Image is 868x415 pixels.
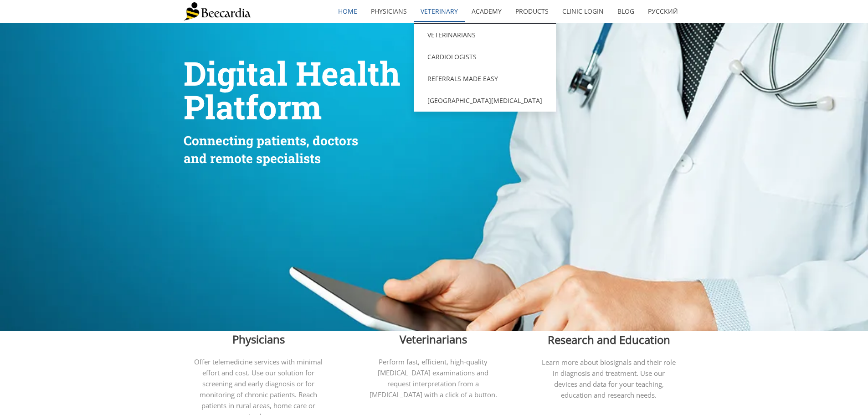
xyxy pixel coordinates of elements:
[414,1,465,22] a: Veterinary
[414,24,556,46] a: Veterinarians
[370,357,497,399] span: Perform fast, efficient, high-quality [MEDICAL_DATA] examinations and request interpretation from...
[508,1,555,22] a: Products
[364,1,414,22] a: Physicians
[414,46,556,68] a: Cardiologists
[184,85,322,128] span: Platform
[184,2,251,20] img: Beecardia
[414,90,556,112] a: [GEOGRAPHIC_DATA][MEDICAL_DATA]
[400,332,467,347] span: Veterinarians
[641,1,685,22] a: Русский
[414,68,556,90] a: Referrals Made Easy
[184,132,358,149] span: Connecting patients, doctors
[465,1,508,22] a: Academy
[184,150,321,167] span: and remote specialists
[331,1,364,22] a: home
[555,1,611,22] a: Clinic Login
[611,1,641,22] a: Blog
[542,358,676,400] span: Learn more about biosignals and their role in diagnosis and treatment. Use our devices and data f...
[548,332,670,347] span: Research and Education
[184,51,401,95] span: Digital Health
[232,332,285,347] span: Physicians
